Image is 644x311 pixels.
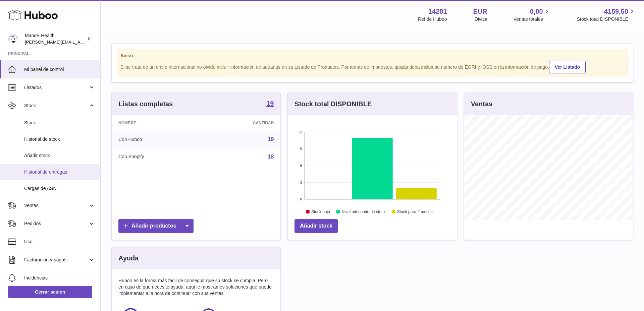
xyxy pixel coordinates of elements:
[24,185,95,192] span: Cargas de ASN
[428,7,447,16] strong: 14281
[577,7,636,22] a: 4159,50 Stock total DISPONIBLE
[24,169,95,175] span: Historial de entregas
[418,16,447,22] div: Ref de Huboo
[112,131,201,148] td: Con Huboo
[294,100,372,109] h3: Stock total DISPONIBLE
[24,202,88,209] span: Ventas
[118,277,274,297] p: Huboo es la forma más fácil de conseguir que su stock se cumpla. Pero en caso de que necesite ayu...
[118,254,139,263] h3: Ayuda
[311,209,330,214] text: Stock bajo
[268,154,274,160] a: 18
[24,275,95,281] span: Incidencias
[24,84,88,91] span: Listados
[471,100,492,109] h3: Ventas
[300,180,302,184] text: 3
[342,209,386,214] text: Nivel adecuado de stock
[24,221,88,227] span: Pedidos
[24,257,88,263] span: Facturación y pagos
[300,147,302,151] text: 9
[25,39,170,45] span: [PERSON_NAME][EMAIL_ADDRESS][PERSON_NAME][DOMAIN_NAME]
[112,115,201,131] th: Nombre
[514,7,551,22] a: 0,00 Ventas totales
[8,34,18,44] img: luis.mendieta@mandehealth.com
[24,120,95,126] span: Stock
[266,100,274,108] a: 19
[8,286,92,298] a: Cerrar sesión
[25,33,85,45] div: MandE Health
[577,16,636,22] span: Stock total DISPONIBLE
[549,61,586,73] a: Ver Listado
[300,197,302,201] text: 0
[24,239,95,245] span: Uso
[24,66,95,73] span: Mi panel de control
[118,100,173,109] h3: Listas completas
[24,136,95,142] span: Historial de stock
[604,7,628,16] span: 4159,50
[300,164,302,168] text: 6
[120,53,624,59] strong: Aviso
[112,148,201,166] td: Con Shopify
[473,7,487,16] strong: EUR
[514,16,551,22] span: Ventas totales
[201,115,280,131] th: Cantidad
[294,219,338,233] a: Añadir stock
[120,60,624,73] div: Si se trata de un envío internacional no olvide incluir información de aduanas en su Listado de P...
[24,103,88,109] span: Stock
[24,152,95,159] span: Añadir stock
[268,136,274,142] a: 19
[475,16,487,22] div: Divisa
[266,100,274,107] strong: 19
[530,7,543,16] span: 0,00
[397,209,433,214] text: Stock para 2 meses
[118,219,194,233] a: Añadir productos
[298,130,302,134] text: 12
